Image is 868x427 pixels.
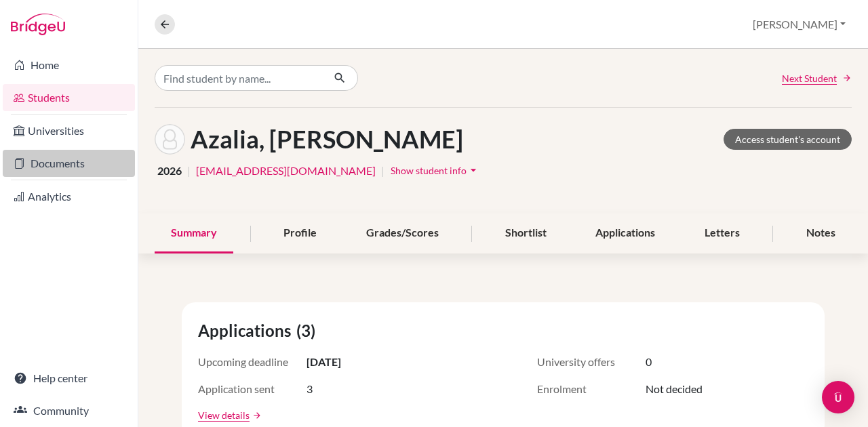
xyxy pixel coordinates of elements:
[489,213,563,253] div: Shortlist
[537,354,646,370] span: University offers
[3,365,135,392] a: Help center
[3,52,135,79] a: Home
[155,124,185,155] img: Aisha Aqila Azalia's avatar
[646,354,652,370] span: 0
[155,213,233,253] div: Summary
[646,381,703,397] span: Not decided
[198,319,296,343] span: Applications
[267,213,333,253] div: Profile
[198,408,250,422] a: View details
[579,213,671,253] div: Applications
[790,213,852,253] div: Notes
[381,163,384,179] span: |
[250,411,262,420] a: arrow_forward
[187,163,191,179] span: |
[307,381,313,397] span: 3
[390,160,481,181] button: Show student infoarrow_drop_down
[782,71,837,85] span: Next Student
[307,354,341,370] span: [DATE]
[3,150,135,177] a: Documents
[11,14,65,35] img: Bridge-U
[724,129,852,150] a: Access student's account
[747,12,852,37] button: [PERSON_NAME]
[350,213,455,253] div: Grades/Scores
[3,117,135,144] a: Universities
[3,183,135,210] a: Analytics
[198,354,307,370] span: Upcoming deadline
[198,381,307,397] span: Application sent
[196,163,376,179] a: [EMAIL_ADDRESS][DOMAIN_NAME]
[467,163,480,177] i: arrow_drop_down
[688,213,756,253] div: Letters
[822,381,854,413] div: Open Intercom Messenger
[155,65,323,91] input: Find student by name...
[296,319,321,343] span: (3)
[782,71,852,85] a: Next Student
[157,163,182,179] span: 2026
[191,125,463,154] h1: Azalia, [PERSON_NAME]
[391,165,467,176] span: Show student info
[537,381,646,397] span: Enrolment
[3,397,135,424] a: Community
[3,84,135,111] a: Students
